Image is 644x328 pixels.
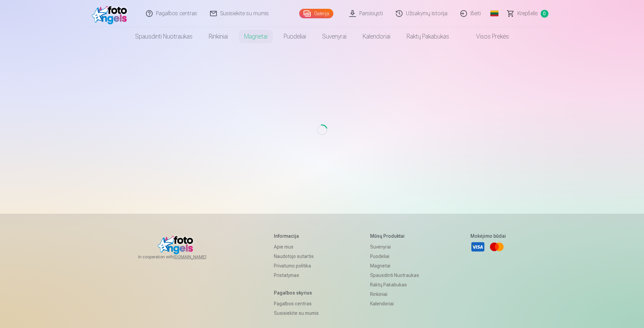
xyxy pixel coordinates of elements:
[370,271,419,280] a: Spausdinti nuotraukas
[470,233,506,239] h5: Mokėjimo būdai
[274,261,319,271] a: Privatumo politika
[457,27,517,46] a: Visos prekės
[370,242,419,252] a: Suvenyrai
[174,254,223,260] a: [DOMAIN_NAME]
[274,271,319,280] a: Pristatymas
[274,252,319,261] a: Naudotojo sutartis
[274,289,319,296] h5: Pagalbos skyrius
[127,27,201,46] a: Spausdinti nuotraukas
[299,9,333,18] a: Galerija
[355,27,398,46] a: Kalendoriai
[517,9,538,18] span: Krepšelis
[541,10,548,18] span: 0
[138,254,223,260] span: In cooperation with
[470,239,485,254] a: Visa
[92,3,131,24] img: /fa2
[370,252,419,261] a: Puodeliai
[236,27,276,46] a: Magnetai
[370,299,419,308] a: Kalendoriai
[274,299,319,308] a: Pagalbos centras
[370,261,419,271] a: Magnetai
[201,27,236,46] a: Rinkiniai
[314,27,355,46] a: Suvenyrai
[274,242,319,252] a: Apie mus
[274,308,319,318] a: Susisiekite su mumis
[370,233,419,239] h5: Mūsų produktai
[274,233,319,239] h5: Informacija
[489,239,504,254] a: Mastercard
[370,289,419,299] a: Rinkiniai
[276,27,314,46] a: Puodeliai
[370,280,419,289] a: Raktų pakabukas
[398,27,457,46] a: Raktų pakabukas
